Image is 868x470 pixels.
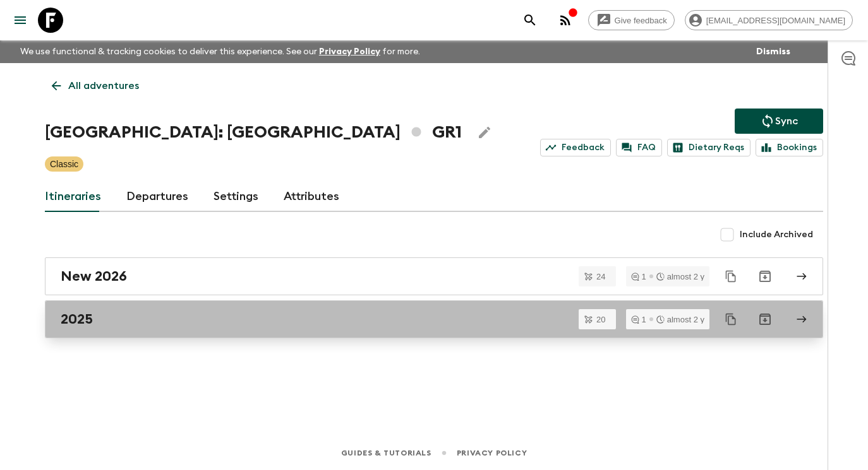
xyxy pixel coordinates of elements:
[756,139,823,156] a: Bookings
[45,257,823,295] a: New 2026
[61,268,127,285] h2: New 2026
[752,307,778,332] button: Archive
[126,182,188,212] a: Departures
[8,8,33,33] button: menu
[656,273,704,281] div: almost 2 y
[752,264,778,289] button: Archive
[540,139,611,156] a: Feedback
[341,446,431,460] a: Guides & Tutorials
[284,182,339,212] a: Attributes
[15,40,425,63] p: We use functional & tracking cookies to deliver this experience. See our for more.
[472,120,497,145] button: Edit Adventure Title
[319,47,380,56] a: Privacy Policy
[457,446,527,460] a: Privacy Policy
[735,109,823,134] button: Sync adventure departures to the booking engine
[699,16,852,25] span: [EMAIL_ADDRESS][DOMAIN_NAME]
[588,10,675,30] a: Give feedback
[61,311,93,327] h2: 2025
[517,8,543,33] button: search adventures
[45,182,101,212] a: Itineraries
[214,182,258,212] a: Settings
[616,139,662,156] a: FAQ
[753,43,793,61] button: Dismiss
[720,308,742,331] button: Duplicate
[631,273,646,281] div: 1
[720,265,742,288] button: Duplicate
[589,315,613,324] span: 20
[740,228,813,241] span: Include Archived
[685,10,853,30] div: [EMAIL_ADDRESS][DOMAIN_NAME]
[68,78,139,93] p: All adventures
[45,73,146,98] a: All adventures
[589,273,613,281] span: 24
[608,16,674,25] span: Give feedback
[667,139,750,156] a: Dietary Reqs
[45,300,823,338] a: 2025
[631,315,646,324] div: 1
[50,158,78,170] p: Classic
[656,315,704,324] div: almost 2 y
[45,120,462,145] h1: [GEOGRAPHIC_DATA]: [GEOGRAPHIC_DATA] GR1
[775,114,798,129] p: Sync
